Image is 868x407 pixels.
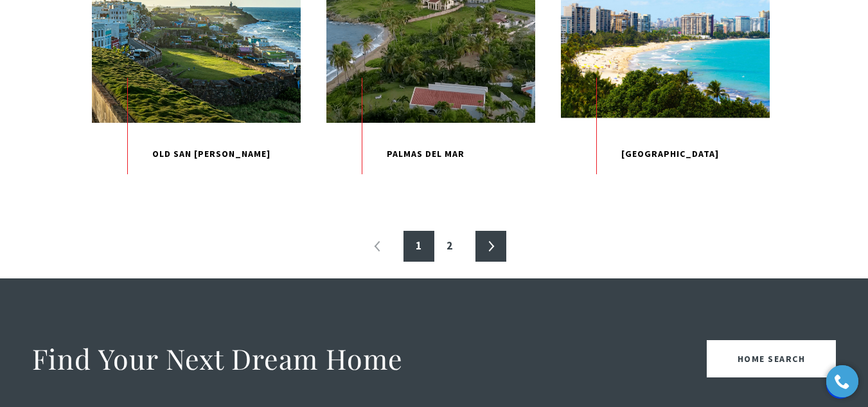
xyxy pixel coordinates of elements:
[92,123,301,186] p: Old San [PERSON_NAME]
[326,123,535,186] p: Palmas Del Mar
[561,123,770,186] p: [GEOGRAPHIC_DATA]
[403,231,434,262] a: 1
[475,231,506,262] a: »
[707,340,837,377] a: Home Search
[32,341,403,377] h2: Find Your Next Dream Home
[475,231,506,262] li: Next page
[434,231,465,262] a: 2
